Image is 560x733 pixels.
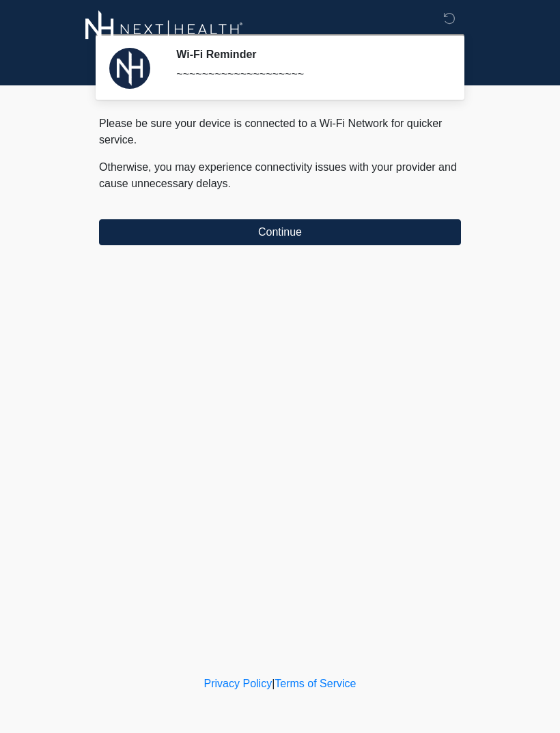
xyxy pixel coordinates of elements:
[109,48,150,89] img: Agent Avatar
[99,219,461,245] button: Continue
[204,678,272,689] a: Privacy Policy
[272,678,275,689] a: |
[99,159,461,192] p: Otherwise, you may experience connectivity issues with your provider and cause unnecessary delays
[85,10,243,48] img: Next-Health Logo
[99,115,461,148] p: Please be sure your device is connected to a Wi-Fi Network for quicker service.
[275,678,356,689] a: Terms of Service
[228,178,231,189] span: .
[176,66,440,83] div: ~~~~~~~~~~~~~~~~~~~~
